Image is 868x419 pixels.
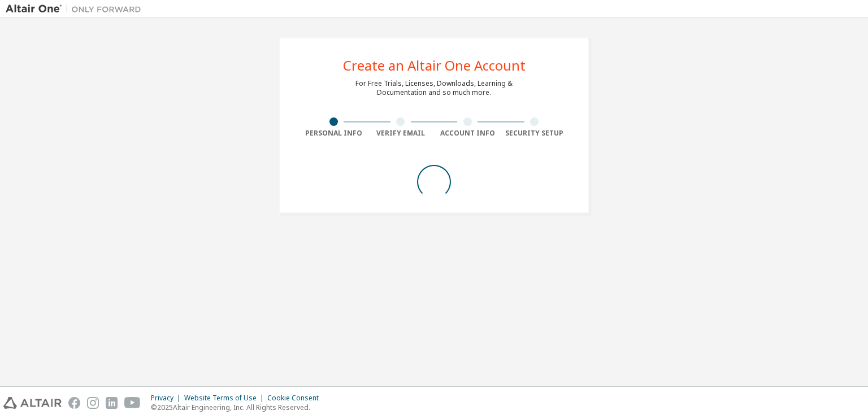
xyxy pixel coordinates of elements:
img: instagram.svg [87,397,99,409]
div: Personal Info [300,129,367,138]
div: Create an Altair One Account [343,59,526,72]
img: linkedin.svg [106,397,118,409]
div: Cookie Consent [267,394,325,403]
div: Security Setup [501,129,568,138]
img: youtube.svg [124,397,141,409]
img: Altair One [6,3,147,15]
p: © 2025 Altair Engineering, Inc. All Rights Reserved. [151,403,325,412]
div: Privacy [151,394,184,403]
img: altair_logo.svg [3,397,62,409]
div: Website Terms of Use [184,394,267,403]
img: facebook.svg [68,397,80,409]
div: For Free Trials, Licenses, Downloads, Learning & Documentation and so much more. [355,79,513,97]
div: Verify Email [367,129,435,138]
div: Account Info [434,129,501,138]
